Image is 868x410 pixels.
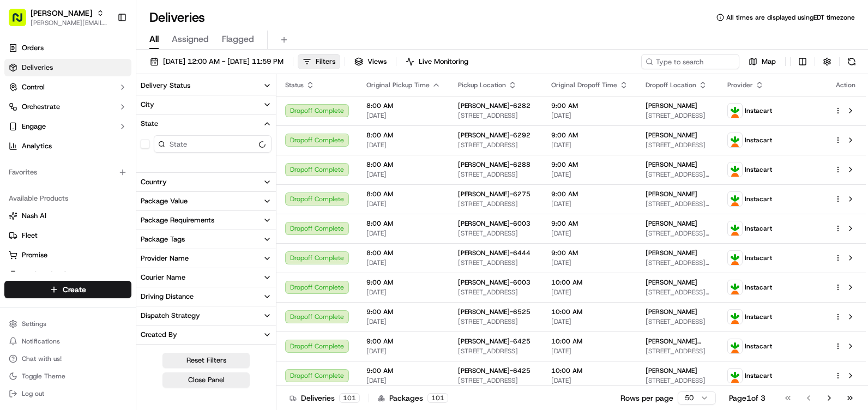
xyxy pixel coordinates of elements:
button: Log out [4,386,131,401]
button: Orchestrate [4,98,131,116]
div: Action [834,81,857,89]
span: [STREET_ADDRESS] [458,258,534,267]
button: Close Panel [162,372,250,388]
span: Fleet [22,231,38,240]
button: Package Tags [136,230,276,249]
button: Notifications [4,334,131,349]
span: [PERSON_NAME] [646,249,697,257]
span: [DATE] [551,347,628,355]
img: Nash [11,11,33,33]
button: Courier Name [136,268,276,287]
a: 💻API Documentation [88,154,179,173]
span: Instacart [745,254,772,262]
a: Fleet [9,231,127,240]
span: 9:00 AM [366,307,441,316]
span: [DATE] [551,170,628,179]
div: Package Value [141,196,188,206]
span: [DATE] [551,288,628,297]
img: profile_instacart_ahold_partner.png [728,192,742,206]
span: Pickup Location [458,81,506,89]
span: [STREET_ADDRESS] [458,141,534,149]
span: [STREET_ADDRESS] [646,141,710,149]
p: Rows per page [620,393,673,403]
span: 8:00 AM [366,101,441,110]
span: Instacart [745,371,772,380]
span: Instacart [745,312,772,321]
img: profile_instacart_ahold_partner.png [728,251,742,265]
span: [PERSON_NAME]-6282 [458,101,531,110]
button: Driving Distance [136,287,276,306]
span: Instacart [745,342,772,351]
span: [PERSON_NAME]-6275 [458,190,531,198]
button: Control [4,79,131,96]
span: 9:00 AM [551,249,628,257]
span: Chat with us! [22,354,62,363]
button: Chat with us! [4,351,131,366]
div: Favorites [4,164,131,181]
span: Promise [22,250,47,260]
span: Views [367,57,387,67]
span: 10:00 AM [551,307,628,316]
span: Settings [22,319,46,328]
span: 10:00 AM [551,337,628,346]
span: [PERSON_NAME] [646,219,697,228]
button: Fleet [4,227,131,244]
button: Settings [4,316,131,331]
span: 9:00 AM [551,131,628,140]
button: Reset Filters [162,353,250,368]
img: profile_instacart_ahold_partner.png [728,104,742,118]
button: Engage [4,118,131,135]
span: [DATE] [551,141,628,149]
button: Delivery Status [136,76,276,95]
img: profile_instacart_ahold_partner.png [728,310,742,324]
span: Flagged [222,33,254,46]
span: [STREET_ADDRESS] [458,229,534,238]
span: [DATE] [551,376,628,385]
div: 💻 [92,159,101,168]
input: State [154,135,272,153]
span: [PERSON_NAME]-6425 [458,366,531,375]
span: [PERSON_NAME]-6525 [458,307,531,316]
span: Control [22,82,45,92]
p: Welcome 👋 [11,44,198,61]
span: [DATE] [551,258,628,267]
span: Original Pickup Time [366,81,430,89]
span: [PERSON_NAME] [646,101,697,110]
span: 10:00 AM [551,278,628,287]
span: Toggle Theme [22,372,65,381]
span: Knowledge Base [22,158,83,169]
img: profile_instacart_ahold_partner.png [728,280,742,294]
span: Map [762,57,776,67]
a: Analytics [4,137,131,155]
input: Type to search [641,54,739,69]
img: profile_instacart_ahold_partner.png [728,162,742,177]
span: [DATE] [366,229,441,238]
span: [DATE] [366,200,441,208]
button: Provider Name [136,249,276,268]
span: 9:00 AM [366,278,441,287]
button: [PERSON_NAME][EMAIL_ADDRESS][PERSON_NAME][DOMAIN_NAME] [31,19,108,27]
span: [PERSON_NAME] [646,278,697,287]
button: Promise [4,246,131,264]
button: State [136,114,276,133]
span: [DATE] [366,288,441,297]
div: State [141,119,158,129]
span: Dropoff Location [646,81,696,89]
span: Status [285,81,304,89]
span: 9:00 AM [551,219,628,228]
span: Notifications [22,337,60,346]
span: Engage [22,122,46,131]
button: City [136,95,276,114]
button: Created By [136,325,276,344]
span: [DATE] [551,229,628,238]
span: [STREET_ADDRESS] [458,170,534,179]
div: Available Products [4,190,131,207]
div: 101 [427,393,448,403]
span: [PERSON_NAME]-6003 [458,219,531,228]
span: [STREET_ADDRESS][US_STATE] [646,229,710,238]
span: [DATE] [366,347,441,355]
span: 8:00 AM [366,249,441,257]
span: 9:00 AM [366,366,441,375]
span: Instacart [745,224,772,233]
